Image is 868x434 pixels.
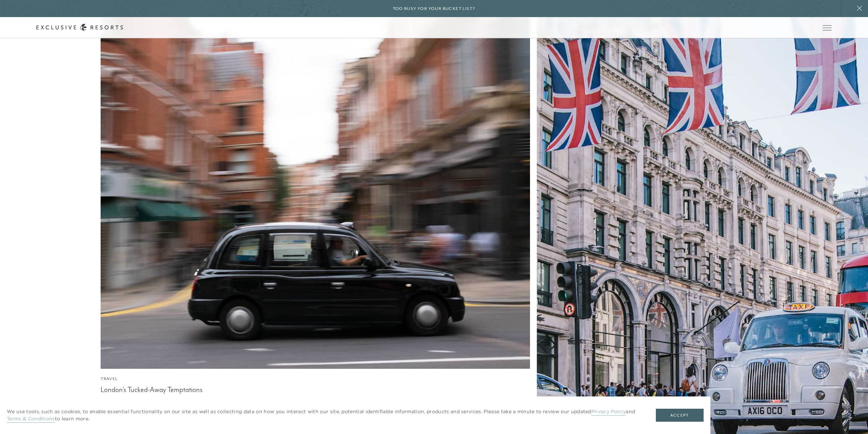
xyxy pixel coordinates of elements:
p: We use tools, such as cookies, to enable essential functionality on our site as well as collectin... [7,408,642,422]
div: Travel [101,376,530,382]
h6: Too busy for your bucket list? [393,5,475,12]
a: Privacy Policy [591,408,626,416]
button: Accept [656,409,704,422]
button: Open navigation [823,25,832,30]
div: London’s Tucked-Away Temptations [101,384,530,394]
a: Terms & Conditions [7,416,55,423]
